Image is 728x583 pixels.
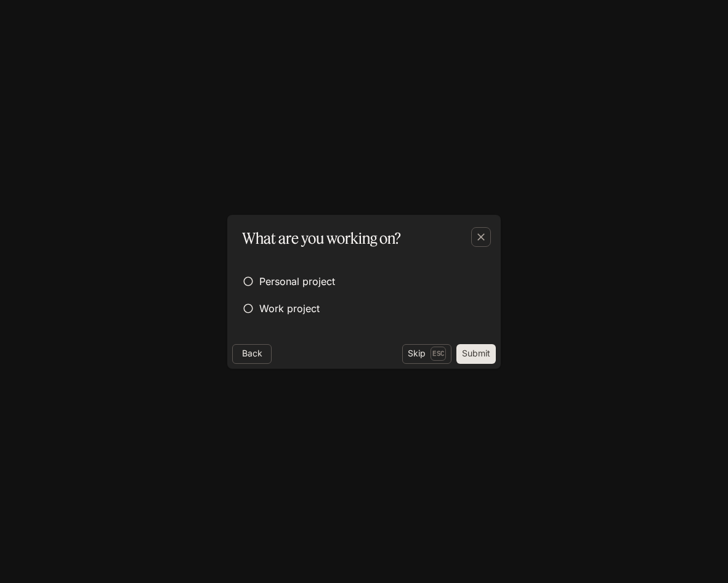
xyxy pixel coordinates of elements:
span: Work project [259,301,320,316]
button: Submit [456,344,496,364]
button: SkipEsc [402,344,451,364]
span: Personal project [259,274,335,289]
p: What are you working on? [242,227,401,249]
button: Back [232,344,272,364]
p: Esc [431,347,446,360]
